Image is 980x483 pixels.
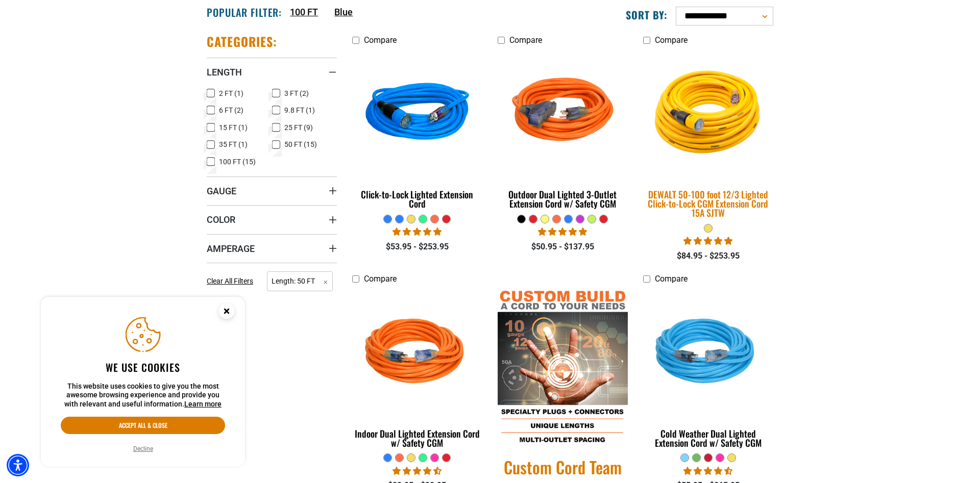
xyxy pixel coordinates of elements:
[207,6,282,19] h2: Popular Filter:
[219,90,243,97] span: 2 FT (1)
[207,34,277,49] h2: Categories:
[352,241,482,253] div: $53.95 - $253.95
[208,297,245,328] button: Close this option
[61,417,225,434] button: Accept all & close
[207,234,337,263] summary: Amperage
[352,289,482,453] a: orange Indoor Dual Lighted Extension Cord w/ Safety CGM
[626,8,668,21] label: Sort by:
[207,176,337,205] summary: Gauge
[284,107,315,114] span: 9.8 FT (1)
[636,48,779,179] img: DEWALT 50-100 foot 12/3 Lighted Click-to-Lock CGM Extension Cord 15A SJTW
[643,250,773,262] div: $84.95 - $253.95
[219,158,256,165] span: 100 FT (15)
[643,289,773,453] a: Light Blue Cold Weather Dual Lighted Extension Cord w/ Safety CGM
[352,50,482,214] a: blue Click-to-Lock Lighted Extension Cord
[352,429,482,447] div: Indoor Dual Lighted Extension Cord w/ Safety CGM
[284,141,317,148] span: 50 FT (15)
[364,274,397,284] span: Compare
[393,466,442,476] span: 4.40 stars
[284,90,309,97] span: 3 FT (2)
[207,276,257,287] a: Clear All Filters
[643,429,773,447] div: Cold Weather Dual Lighted Extension Cord w/ Safety CGM
[393,227,442,237] span: 4.87 stars
[498,241,628,253] div: $50.95 - $137.95
[219,141,248,148] span: 35 FT (1)
[267,271,333,291] span: Length: 50 FT
[364,35,397,45] span: Compare
[498,456,628,478] a: Custom Cord Team
[498,50,628,214] a: orange Outdoor Dual Lighted 3-Outlet Extension Cord w/ Safety CGM
[538,227,587,237] span: 4.80 stars
[207,243,255,255] span: Amperage
[61,382,225,409] p: This website uses cookies to give you the most awesome browsing experience and provide you with r...
[655,274,688,284] span: Compare
[290,5,318,19] a: 100 FT
[353,294,482,411] img: orange
[61,361,225,374] h2: We use cookies
[207,205,337,234] summary: Color
[207,277,253,285] span: Clear All Filters
[353,55,482,172] img: blue
[284,124,313,131] span: 25 FT (9)
[130,444,156,454] button: Decline
[498,190,628,208] div: Outdoor Dual Lighted 3-Outlet Extension Cord w/ Safety CGM
[643,190,773,217] div: DEWALT 50-100 foot 12/3 Lighted Click-to-Lock CGM Extension Cord 15A SJTW
[334,5,353,19] a: Blue
[352,190,482,208] div: Click-to-Lock Lighted Extension Cord
[683,236,732,246] span: 4.84 stars
[498,289,628,447] img: Custom Cord Team
[207,58,337,86] summary: Length
[683,466,732,476] span: 4.62 stars
[267,276,333,286] a: Length: 50 FT
[498,55,627,172] img: orange
[207,66,242,78] span: Length
[207,214,235,225] span: Color
[219,107,243,114] span: 6 FT (2)
[644,294,772,411] img: Light Blue
[41,297,245,467] aside: Cookie Consent
[509,35,542,45] span: Compare
[7,454,29,476] div: Accessibility Menu
[643,50,773,223] a: DEWALT 50-100 foot 12/3 Lighted Click-to-Lock CGM Extension Cord 15A SJTW DEWALT 50-100 foot 12/3...
[219,124,248,131] span: 15 FT (1)
[184,400,222,408] a: This website uses cookies to give you the most awesome browsing experience and provide you with r...
[207,185,236,197] span: Gauge
[655,35,688,45] span: Compare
